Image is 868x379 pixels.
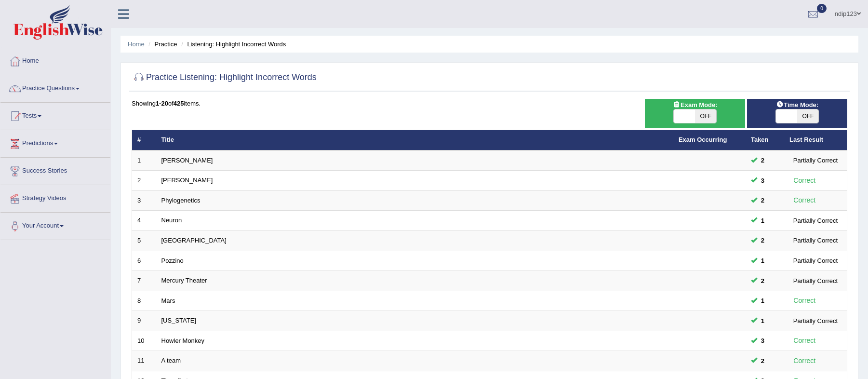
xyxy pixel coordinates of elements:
[789,335,820,346] div: Correct
[757,216,768,226] span: You cannot take this question anymore
[132,311,156,331] td: 9
[161,176,213,184] a: [PERSON_NAME]
[757,176,768,186] span: You cannot take this question anymore
[179,40,286,49] li: Listening: Highlight Incorrect Words
[789,195,820,206] div: Correct
[789,235,841,245] div: Partially Correct
[789,216,841,226] div: Partially Correct
[669,100,721,110] span: Exam Mode:
[174,100,184,107] b: 425
[789,175,820,186] div: Correct
[132,70,317,85] h2: Practice Listening: Highlight Incorrect Words
[161,357,181,364] a: A team
[772,100,822,110] span: Time Mode:
[161,197,200,204] a: Phylogenetics
[789,295,820,306] div: Correct
[132,331,156,351] td: 10
[161,337,205,344] a: Howler Monkey
[156,130,673,150] th: Title
[128,41,145,48] a: Home
[784,130,847,150] th: Last Result
[789,276,841,286] div: Partially Correct
[0,75,110,99] a: Practice Questions
[757,336,768,346] span: You cannot take this question anymore
[817,4,827,13] span: 0
[645,99,745,128] div: Show exams occurring in exams
[757,356,768,366] span: You cannot take this question anymore
[132,130,156,150] th: #
[789,316,841,326] div: Partially Correct
[0,185,110,209] a: Strategy Videos
[757,276,768,286] span: You cannot take this question anymore
[161,317,196,324] a: [US_STATE]
[161,277,207,284] a: Mercury Theater
[757,316,768,326] span: You cannot take this question anymore
[146,40,177,49] li: Practice
[0,130,110,154] a: Predictions
[695,109,716,123] span: OFF
[161,257,184,264] a: Pozzino
[0,103,110,127] a: Tests
[679,136,727,143] a: Exam Occurring
[746,130,784,150] th: Taken
[757,235,768,245] span: You cannot take this question anymore
[132,291,156,311] td: 8
[132,190,156,211] td: 3
[161,237,227,244] a: [GEOGRAPHIC_DATA]
[161,157,213,164] a: [PERSON_NAME]
[161,217,182,224] a: Neuron
[789,155,841,165] div: Partially Correct
[789,355,820,366] div: Correct
[132,150,156,171] td: 1
[757,195,768,205] span: You cannot take this question anymore
[156,100,168,107] b: 1-20
[0,48,110,72] a: Home
[161,297,175,304] a: Mars
[757,296,768,306] span: You cannot take this question anymore
[757,256,768,266] span: You cannot take this question anymore
[797,109,818,123] span: OFF
[0,158,110,182] a: Success Stories
[132,351,156,371] td: 11
[0,213,110,237] a: Your Account
[132,271,156,291] td: 7
[132,251,156,271] td: 6
[789,256,841,266] div: Partially Correct
[132,99,847,108] div: Showing of items.
[132,171,156,191] td: 2
[132,211,156,231] td: 4
[757,155,768,165] span: You cannot take this question anymore
[132,231,156,251] td: 5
